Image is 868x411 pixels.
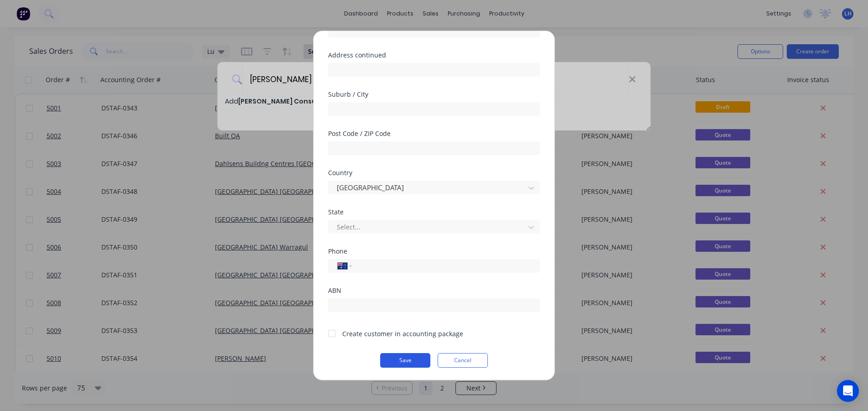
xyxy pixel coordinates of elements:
button: Save [380,353,430,368]
div: Open Intercom Messenger [837,380,859,402]
div: State [328,209,540,215]
div: Phone [328,248,540,255]
div: ABN [328,287,540,294]
div: Create customer in accounting package [342,329,463,338]
div: Country [328,170,540,176]
div: Post Code / ZIP Code [328,130,540,137]
div: Address continued [328,52,540,58]
div: Suburb / City [328,91,540,98]
button: Cancel [438,353,488,368]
